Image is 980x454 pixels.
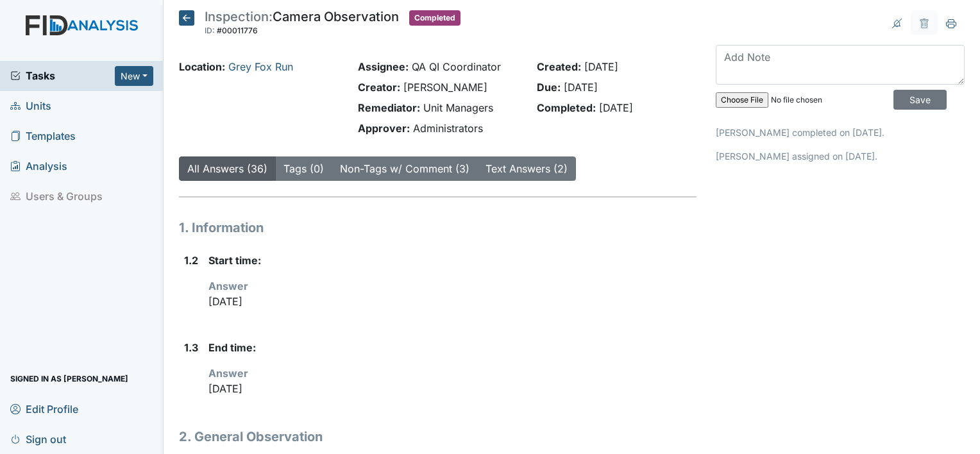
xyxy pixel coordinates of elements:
span: Analysis [10,156,67,176]
strong: Assignee: [358,60,409,73]
span: Unit Managers [423,101,493,114]
a: Tasks [10,68,115,83]
a: Tags (0) [283,162,324,175]
span: ID: [205,26,215,35]
span: Units [10,96,51,116]
span: Signed in as [PERSON_NAME] [10,369,128,389]
button: Text Answers (2) [477,156,576,181]
label: 1.3 [184,340,198,355]
span: QA QI Coordinator [412,60,501,73]
span: [DATE] [564,81,598,94]
strong: Remediator: [358,101,420,114]
span: Completed [409,10,460,26]
label: Start time: [208,253,261,268]
strong: Due: [537,81,561,94]
strong: Answer [208,280,248,292]
button: Tags (0) [275,156,332,181]
p: [DATE] [208,294,697,309]
span: Administrators [413,122,483,135]
label: 1.2 [184,253,198,268]
p: [DATE] [208,381,697,396]
div: Camera Observation [205,10,399,38]
span: #00011776 [217,26,258,35]
h1: 2. General Observation [179,427,697,446]
a: Grey Fox Run [228,60,293,73]
span: Templates [10,126,76,146]
span: [PERSON_NAME] [403,81,487,94]
span: [DATE] [584,60,618,73]
span: Sign out [10,429,66,449]
a: All Answers (36) [187,162,267,175]
span: Edit Profile [10,399,78,419]
strong: Approver: [358,122,410,135]
strong: Creator: [358,81,400,94]
p: [PERSON_NAME] assigned on [DATE]. [716,149,965,163]
label: End time: [208,340,256,355]
button: New [115,66,153,86]
strong: Location: [179,60,225,73]
h1: 1. Information [179,218,697,237]
span: Inspection: [205,9,273,24]
strong: Answer [208,367,248,380]
input: Save [893,90,947,110]
a: Text Answers (2) [486,162,568,175]
strong: Created: [537,60,581,73]
button: Non-Tags w/ Comment (3) [332,156,478,181]
span: [DATE] [599,101,633,114]
button: All Answers (36) [179,156,276,181]
strong: Completed: [537,101,596,114]
a: Non-Tags w/ Comment (3) [340,162,469,175]
p: [PERSON_NAME] completed on [DATE]. [716,126,965,139]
